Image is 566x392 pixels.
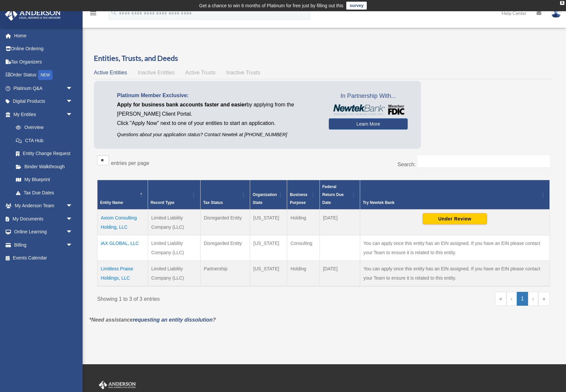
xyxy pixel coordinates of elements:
[138,70,175,75] span: Inactive Entities
[360,180,549,210] th: Try Newtek Bank : Activate to sort
[250,210,287,235] td: [US_STATE]
[148,260,200,286] td: Limited Liability Company (LLC)
[89,317,216,323] em: *Need assistance ?
[66,82,79,95] span: arrow_drop_down
[5,68,83,82] a: Order StatusNEW
[117,119,319,128] p: Click "Apply Now" next to one of your entities to start an application.
[97,180,148,210] th: Entity Name: Activate to invert sorting
[94,70,127,75] span: Active Entities
[66,95,79,108] span: arrow_drop_down
[117,100,319,119] p: by applying from the [PERSON_NAME] Client Portal.
[226,70,260,75] span: Inactive Trusts
[117,102,246,107] span: Apply for business bank accounts faster and easier
[133,317,213,323] a: requesting an entity dissolution
[5,42,83,56] a: Online Ordering
[332,104,404,115] img: NewtekBankLogoSM.png
[110,9,118,16] i: search
[322,184,344,205] span: Federal Return Due Date
[363,199,540,207] div: Try Newtek Bank
[200,180,250,210] th: Tax Status: Activate to sort
[66,108,79,121] span: arrow_drop_down
[495,292,507,306] a: First
[148,210,200,235] td: Limited Liability Company (LLC)
[5,212,83,225] a: My Documentsarrow_drop_down
[250,260,287,286] td: [US_STATE]
[97,260,148,286] td: Limitless Praise Holdings, LLC
[287,210,320,235] td: Holding
[360,235,549,260] td: You can apply once this entity has an EIN assigned. If you have an EIN please contact your Team t...
[287,235,320,260] td: Consulting
[250,180,287,210] th: Organization State: Activate to sort
[9,134,79,147] a: CTA Hub
[148,180,200,210] th: Record Type: Activate to sort
[97,381,137,389] img: Anderson Advisors Platinum Portal
[5,238,83,252] a: Billingarrow_drop_down
[397,162,416,167] label: Search:
[5,108,79,121] a: My Entitiesarrow_drop_down
[253,192,277,205] span: Organization State
[5,82,83,95] a: Platinum Q&Aarrow_drop_down
[287,180,320,210] th: Business Purpose: Activate to sort
[89,12,97,17] a: menu
[290,192,307,205] span: Business Purpose
[66,238,79,252] span: arrow_drop_down
[38,70,53,80] div: NEW
[517,292,528,306] a: 1
[100,200,123,205] span: Entity Name
[97,235,148,260] td: iAX GLOBAL, LLC
[66,225,79,239] span: arrow_drop_down
[320,260,360,286] td: [DATE]
[111,160,149,166] label: entries per page
[9,147,79,160] a: Entity Change Request
[66,212,79,226] span: arrow_drop_down
[320,180,360,210] th: Federal Return Due Date: Activate to sort
[117,91,319,100] p: Platinum Member Exclusive:
[320,210,360,235] td: [DATE]
[287,260,320,286] td: Holding
[5,95,83,108] a: Digital Productsarrow_drop_down
[66,199,79,213] span: arrow_drop_down
[551,8,561,18] img: User Pic
[185,70,216,75] span: Active Trusts
[3,8,63,21] img: Anderson Advisors Platinum Portal
[148,235,200,260] td: Limited Liability Company (LLC)
[560,1,564,5] div: close
[200,210,250,235] td: Disregarded Entity
[5,55,83,68] a: Tax Organizers
[89,9,97,17] i: menu
[538,292,550,306] a: Last
[5,252,83,265] a: Events Calendar
[329,91,408,101] span: In Partnership With...
[329,118,408,130] a: Learn More
[346,2,367,10] a: survey
[97,210,148,235] td: Axiom Consulting Holding, LLC
[9,173,79,186] a: My Blueprint
[5,29,83,42] a: Home
[360,260,549,286] td: You can apply once this entity has an EIN assigned. If you have an EIN please contact your Team t...
[200,260,250,286] td: Partnership
[5,199,83,213] a: My Anderson Teamarrow_drop_down
[199,2,344,10] div: Get a chance to win 6 months of Platinum for free just by filling out this
[528,292,538,306] a: Next
[200,235,250,260] td: Disregarded Entity
[94,53,553,63] h3: Entities, Trusts, and Deeds
[117,131,319,139] p: Questions about your application status? Contact Newtek at [PHONE_NUMBER]
[5,225,83,239] a: Online Learningarrow_drop_down
[9,121,76,134] a: Overview
[250,235,287,260] td: [US_STATE]
[423,213,487,224] button: Under Review
[203,200,223,205] span: Tax Status
[9,186,79,199] a: Tax Due Dates
[97,292,319,304] div: Showing 1 to 3 of 3 entries
[151,200,174,205] span: Record Type
[507,292,517,306] a: Previous
[9,160,79,173] a: Binder Walkthrough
